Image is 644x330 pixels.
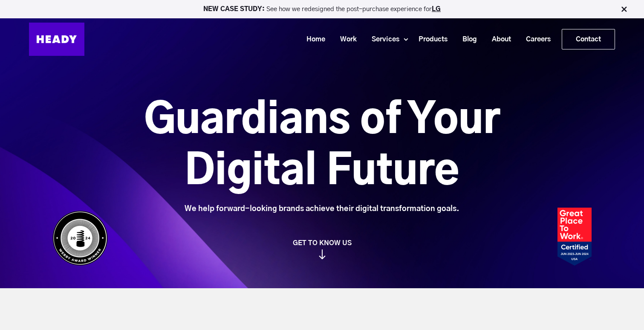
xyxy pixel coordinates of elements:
div: We help forward-looking brands achieve their digital transformation goals. [96,204,548,214]
img: Heady_Logo_Web-01 (1) [29,23,84,56]
strong: NEW CASE STUDY: [203,6,266,12]
img: Close Bar [620,5,628,14]
a: Contact [562,29,615,49]
a: LG [432,6,441,12]
a: GET TO KNOW US [48,239,596,259]
a: Services [361,32,404,47]
a: Home [296,32,329,47]
img: arrow_down [319,249,326,259]
p: See how we redesigned the post-purchase experience for [4,6,640,12]
div: Navigation Menu [93,29,615,49]
a: Careers [515,32,555,47]
img: Heady_2023_Certification_Badge [557,208,592,266]
a: Work [329,32,361,47]
a: About [481,32,515,47]
img: Heady_WebbyAward_Winner-4 [52,211,108,266]
h1: Guardians of Your Digital Future [96,95,548,197]
a: Blog [452,32,481,47]
a: Products [408,32,452,47]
